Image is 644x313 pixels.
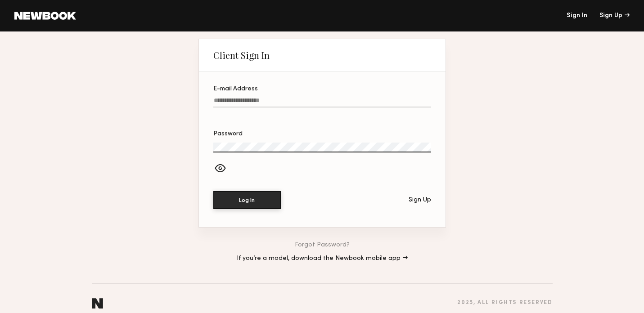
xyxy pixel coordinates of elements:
[213,143,431,152] input: Password
[567,13,587,19] a: Sign In
[409,197,431,203] div: Sign Up
[213,97,431,107] input: E-mail Address
[599,13,630,19] div: Sign Up
[213,131,431,137] div: Password
[213,86,431,92] div: E-mail Address
[457,300,552,306] div: 2025 , all rights reserved
[237,255,408,262] a: If you’re a model, download the Newbook mobile app →
[295,242,350,248] a: Forgot Password?
[213,191,281,209] button: Log In
[213,50,270,61] div: Client Sign In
